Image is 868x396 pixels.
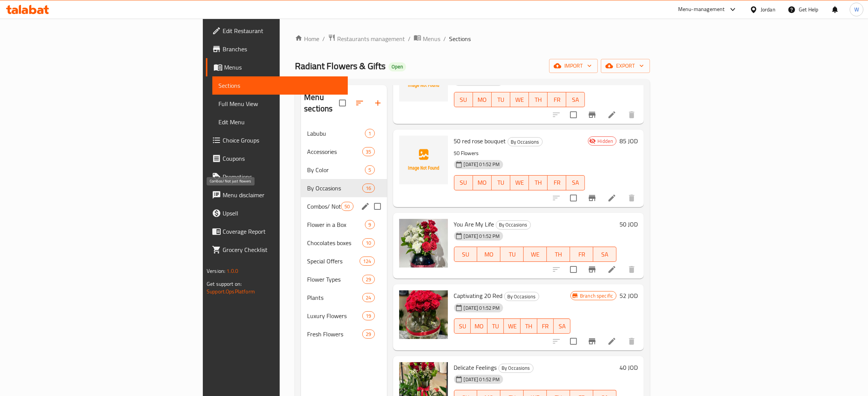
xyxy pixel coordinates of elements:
nav: breadcrumb [295,34,650,44]
span: Delicate Feelings [454,362,497,373]
a: Edit menu item [607,110,616,119]
span: 35 [363,148,374,155]
span: Flower in a Box [307,220,365,229]
div: items [362,147,374,156]
button: TH [547,247,570,262]
span: Select to update [565,333,581,349]
button: SU [454,92,473,107]
span: WE [513,177,526,188]
button: delete [623,260,641,279]
span: [DATE] 01:52 PM [461,233,503,240]
button: SA [566,92,585,107]
span: Menu disclaimer [223,190,342,200]
button: WE [524,247,547,262]
span: FR [551,94,563,105]
button: TU [500,247,524,262]
span: WE [507,321,518,332]
span: Grocery Checklist [223,245,342,254]
span: 1 [365,130,374,137]
div: items [362,293,374,302]
span: By Occasions [307,184,362,193]
span: Special Offers [307,257,360,266]
a: Coverage Report [206,222,348,241]
div: Luxury Flowers19 [301,307,387,325]
span: SU [457,321,468,332]
button: TU [487,318,504,334]
button: MO [477,247,500,262]
button: TU [492,175,510,190]
a: Menus [414,34,440,44]
button: TH [529,175,548,190]
a: Coupons [206,149,348,168]
div: Special Offers124 [301,252,387,270]
span: Open [389,63,406,70]
span: Version: [207,266,225,276]
span: TH [550,249,567,260]
a: Edit Restaurant [206,22,348,40]
span: SU [457,177,470,188]
div: items [362,238,374,247]
span: 10 [363,239,374,247]
button: delete [623,189,641,207]
span: 1.0.0 [226,266,238,276]
span: SA [557,321,567,332]
div: Accessories35 [301,143,387,161]
button: FR [548,175,566,190]
nav: Menu sections [301,121,387,346]
span: TU [503,249,521,260]
a: Branches [206,40,348,58]
span: TU [495,94,507,105]
span: 124 [360,258,374,265]
div: Jordan [761,5,776,14]
div: Flower Types [307,275,362,284]
a: Edit menu item [607,337,616,346]
span: WE [527,249,544,260]
a: Menus [206,58,348,76]
span: Chocolates boxes [307,238,362,247]
span: [DATE] 01:52 PM [461,304,503,312]
button: Branch-specific-item [583,189,601,207]
button: MO [471,318,487,334]
div: Plants24 [301,288,387,307]
span: By Occasions [496,220,530,229]
button: FR [548,92,566,107]
button: MO [473,175,492,190]
div: items [362,329,374,339]
span: TH [532,94,545,105]
img: You Are My Life [399,219,448,268]
span: FR [573,249,590,260]
div: items [362,275,374,284]
a: Choice Groups [206,131,348,149]
div: Flower in a Box9 [301,215,387,234]
span: SU [457,94,470,105]
span: Select all sections [334,95,350,111]
a: Edit Menu [212,113,348,131]
span: FR [551,177,563,188]
span: Menus [224,63,342,72]
div: items [362,311,374,320]
button: WE [510,92,529,107]
span: 29 [363,276,374,283]
div: By Occasions [504,292,539,301]
button: Branch-specific-item [583,106,601,124]
span: SA [596,249,613,260]
span: SU [457,249,475,260]
button: Add section [369,94,387,112]
span: 50 red rose bouquet [454,135,506,147]
span: Fresh Flowers [307,329,362,339]
span: 50 [341,203,353,210]
span: Choice Groups [223,136,342,145]
span: Sections [449,34,471,43]
li: / [443,34,446,43]
span: 5 [365,166,374,174]
button: WE [504,318,521,334]
span: Full Menu View [218,99,342,108]
span: Promotions [223,172,342,181]
span: 16 [363,185,374,192]
span: By Occasions [499,364,533,372]
span: Captivating 20 Red [454,290,503,301]
a: Edit menu item [607,265,616,274]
